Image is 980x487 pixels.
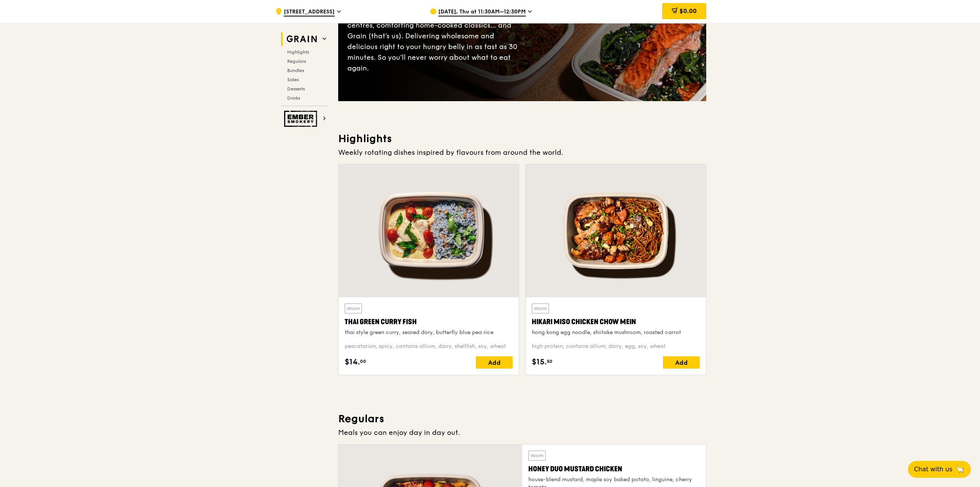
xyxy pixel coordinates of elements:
h3: Regulars [338,412,706,426]
div: Hikari Miso Chicken Chow Mein [532,316,700,327]
div: Add [663,356,700,369]
div: pescatarian, spicy, contains allium, dairy, shellfish, soy, wheat [345,343,513,350]
img: Ember Smokery web logo [284,111,319,127]
div: Add [476,356,513,369]
div: high protein, contains allium, dairy, egg, soy, wheat [532,343,700,350]
span: Chat with us [914,465,952,474]
div: Honey Duo Mustard Chicken [528,464,700,474]
div: Warm [345,303,362,313]
div: Weekly rotating dishes inspired by flavours from around the world. [338,147,706,158]
button: Chat with us🦙 [908,461,971,478]
div: thai style green curry, seared dory, butterfly blue pea rice [345,329,513,336]
span: Bundles [287,68,304,73]
span: $14. [345,356,360,368]
span: 50 [547,358,552,364]
span: Desserts [287,86,305,92]
div: Warm [532,303,549,313]
div: Thai Green Curry Fish [345,316,513,327]
span: Sides [287,77,299,82]
div: Meals you can enjoy day in day out. [338,427,706,438]
div: There are Michelin-star restaurants, hawker centres, comforting home-cooked classics… and Grain (... [347,9,522,74]
span: 🦙 [955,465,965,474]
span: $0.00 [679,7,697,15]
div: hong kong egg noodle, shiitake mushroom, roasted carrot [532,329,700,336]
span: Regulars [287,59,306,64]
span: [DATE], Thu at 11:30AM–12:30PM [438,8,526,16]
img: Grain web logo [284,32,319,46]
h3: Highlights [338,132,706,146]
span: 00 [360,358,366,364]
span: [STREET_ADDRESS] [284,8,335,16]
span: $15. [532,356,547,368]
span: Drinks [287,95,300,101]
div: Warm [528,451,546,461]
span: Highlights [287,49,309,55]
